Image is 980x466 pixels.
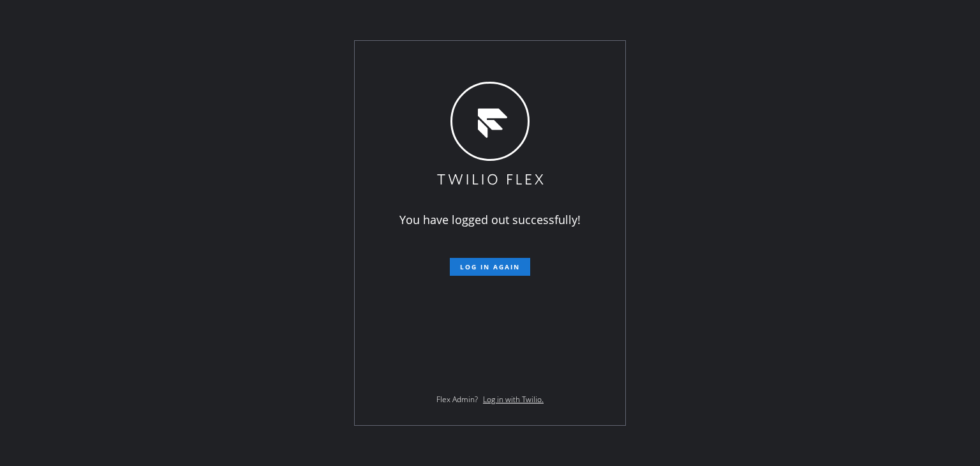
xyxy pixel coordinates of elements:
[483,394,544,405] a: Log in with Twilio.
[436,394,478,405] span: Flex Admin?
[450,258,530,276] button: Log in again
[460,262,520,271] span: Log in again
[399,212,581,227] span: You have logged out successfully!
